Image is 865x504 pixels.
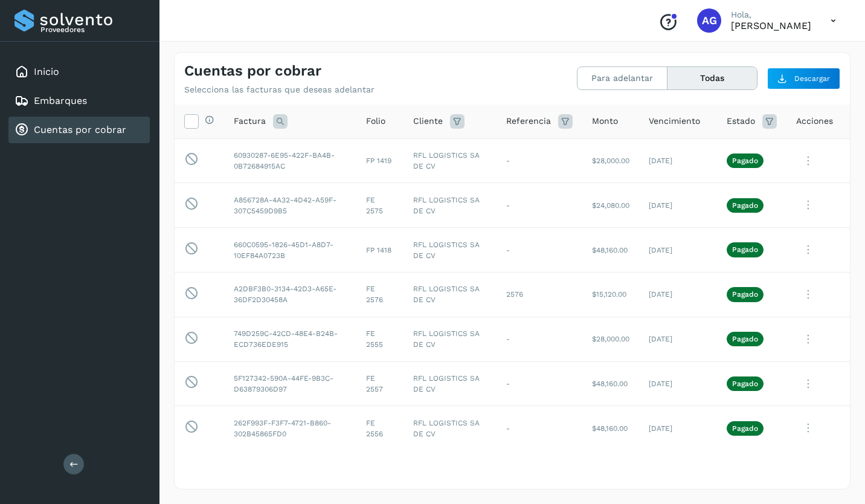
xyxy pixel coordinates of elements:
[582,183,639,228] td: $24,080.00
[224,183,356,228] td: A856728A-4A32-4D42-A59F-307C5459D9B5
[582,317,639,361] td: $28,000.00
[184,85,375,95] p: Selecciona las facturas que deseas adelantar
[732,245,758,254] p: Pagado
[34,95,87,106] a: Embarques
[356,228,404,273] td: FP 1418
[224,272,356,317] td: A2DBF3B0-3134-42D3-A65E-36DF2D30458A
[356,406,404,451] td: FE 2556
[224,361,356,406] td: 5F127342-590A-44FE-9B3C-D63879306D97
[592,115,618,128] span: Monto
[731,20,811,31] p: ALBERTO GARCIA SANCHEZ
[8,117,150,143] div: Cuentas por cobrar
[497,183,582,228] td: -
[413,115,443,128] span: Cliente
[404,138,497,183] td: RFL LOGISTICS SA DE CV
[582,138,639,183] td: $28,000.00
[234,115,266,128] span: Factura
[582,361,639,406] td: $48,160.00
[582,272,639,317] td: $15,120.00
[639,272,717,317] td: [DATE]
[732,380,758,388] p: Pagado
[497,406,582,451] td: -
[404,317,497,361] td: RFL LOGISTICS SA DE CV
[497,361,582,406] td: -
[404,361,497,406] td: RFL LOGISTICS SA DE CV
[497,138,582,183] td: -
[639,361,717,406] td: [DATE]
[732,335,758,343] p: Pagado
[732,290,758,299] p: Pagado
[404,183,497,228] td: RFL LOGISTICS SA DE CV
[366,115,385,128] span: Folio
[184,62,321,80] h4: Cuentas por cobrar
[356,317,404,361] td: FE 2555
[8,59,150,85] div: Inicio
[224,228,356,273] td: 660C0595-1826-45D1-A8D7-10EF84A0723B
[577,67,667,89] button: Para adelantar
[40,25,145,34] p: Proveedores
[727,115,755,128] span: Estado
[356,361,404,406] td: FE 2557
[639,317,717,361] td: [DATE]
[794,73,830,84] span: Descargar
[8,88,150,114] div: Embarques
[356,138,404,183] td: FP 1419
[732,157,758,165] p: Pagado
[404,272,497,317] td: RFL LOGISTICS SA DE CV
[356,183,404,228] td: FE 2575
[224,406,356,451] td: 262F993F-F3F7-4721-B860-302B45865FD0
[732,424,758,433] p: Pagado
[639,228,717,273] td: [DATE]
[649,115,700,128] span: Vencimiento
[639,406,717,451] td: [DATE]
[639,138,717,183] td: [DATE]
[582,406,639,451] td: $48,160.00
[404,228,497,273] td: RFL LOGISTICS SA DE CV
[224,138,356,183] td: 60930287-6E95-422F-BA4B-0B72684915AC
[796,115,833,128] span: Acciones
[506,115,551,128] span: Referencia
[224,317,356,361] td: 749D259C-42CD-48E4-B24B-ECD736EDE915
[356,272,404,317] td: FE 2576
[767,68,840,89] button: Descargar
[582,228,639,273] td: $48,160.00
[667,67,757,89] button: Todas
[497,317,582,361] td: -
[639,183,717,228] td: [DATE]
[732,201,758,210] p: Pagado
[497,272,582,317] td: 2576
[404,406,497,451] td: RFL LOGISTICS SA DE CV
[731,10,811,20] p: Hola,
[34,124,126,135] a: Cuentas por cobrar
[34,66,59,77] a: Inicio
[497,228,582,273] td: -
